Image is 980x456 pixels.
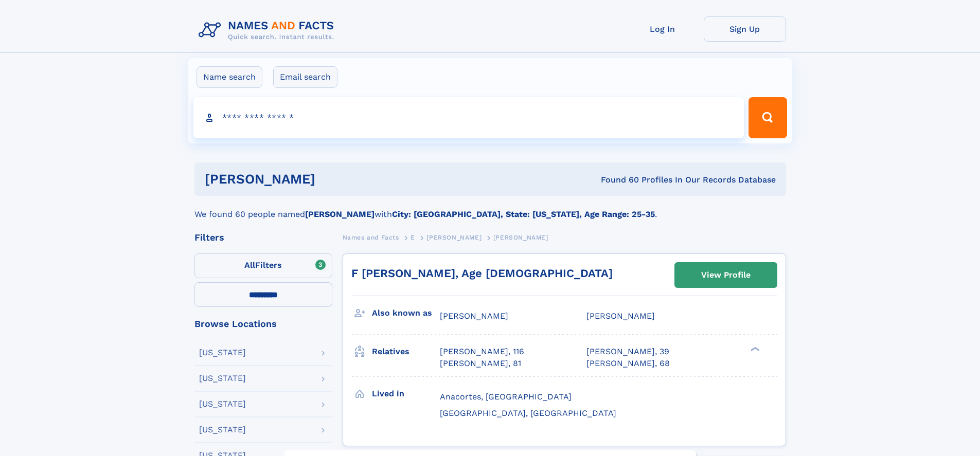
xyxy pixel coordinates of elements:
[426,231,482,244] a: [PERSON_NAME]
[199,426,246,434] div: [US_STATE]
[351,267,613,280] a: F [PERSON_NAME], Age [DEMOGRAPHIC_DATA]
[194,253,332,278] label: Filters
[411,231,415,244] a: E
[675,263,777,287] a: View Profile
[199,349,246,357] div: [US_STATE]
[205,173,458,186] h1: [PERSON_NAME]
[411,234,415,241] span: E
[194,196,786,221] div: We found 60 people named with .
[273,66,337,88] label: Email search
[197,66,262,88] label: Name search
[586,311,655,321] span: [PERSON_NAME]
[586,346,669,357] a: [PERSON_NAME], 39
[193,97,744,138] input: search input
[749,97,787,138] button: Search Button
[343,231,399,244] a: Names and Facts
[440,408,616,418] span: [GEOGRAPHIC_DATA], [GEOGRAPHIC_DATA]
[440,392,572,402] span: Anacortes, [GEOGRAPHIC_DATA]
[372,304,440,322] h3: Also known as
[701,263,751,287] div: View Profile
[194,233,332,242] div: Filters
[440,311,508,321] span: [PERSON_NAME]
[305,209,375,219] b: [PERSON_NAME]
[372,343,440,360] h3: Relatives
[704,16,786,42] a: Sign Up
[426,234,482,241] span: [PERSON_NAME]
[194,319,332,329] div: Browse Locations
[621,16,704,42] a: Log In
[586,358,670,369] a: [PERSON_NAME], 68
[392,209,655,219] b: City: [GEOGRAPHIC_DATA], State: [US_STATE], Age Range: 25-35
[244,260,255,270] span: All
[372,385,440,403] h3: Lived in
[199,374,246,382] div: [US_STATE]
[458,174,776,186] div: Found 60 Profiles In Our Records Database
[440,358,521,369] a: [PERSON_NAME], 81
[194,16,343,44] img: Logo Names and Facts
[199,400,246,408] div: [US_STATE]
[493,234,548,241] span: [PERSON_NAME]
[748,346,760,353] div: ❯
[440,346,524,357] a: [PERSON_NAME], 116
